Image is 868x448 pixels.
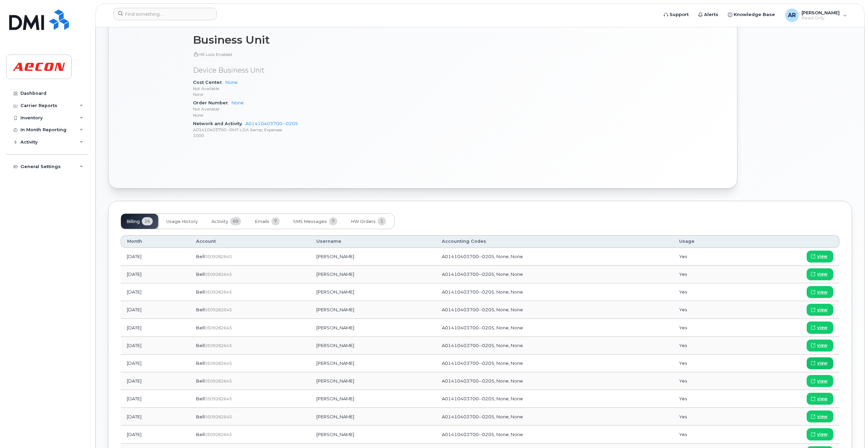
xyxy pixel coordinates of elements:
[121,372,190,390] td: [DATE]
[121,283,190,301] td: [DATE]
[121,425,190,443] td: [DATE]
[802,10,840,15] span: [PERSON_NAME]
[817,289,827,295] span: view
[807,322,833,333] a: view
[193,80,225,85] span: Cost Center
[673,408,742,425] td: Yes
[193,34,449,46] h3: Business Unit
[293,219,327,224] span: SMS Messages
[780,9,852,22] div: Ana Routramourti
[196,307,205,312] span: Bell
[807,428,833,440] a: view
[196,414,205,419] span: Bell
[673,372,742,390] td: Yes
[205,325,232,330] span: 0509282645
[807,286,833,298] a: view
[205,307,232,312] span: 0509282645
[121,408,190,425] td: [DATE]
[310,248,436,266] td: [PERSON_NAME]
[271,217,280,225] span: 7
[310,372,436,390] td: [PERSON_NAME]
[121,301,190,319] td: [DATE]
[310,283,436,301] td: [PERSON_NAME]
[670,11,689,18] span: Support
[442,432,523,437] span: A01410403700--0205, None, None
[802,15,840,21] span: Read Only
[436,235,673,248] th: Accounting Codes
[817,360,827,366] span: view
[205,272,232,277] span: 0509282645
[817,342,827,348] span: view
[193,91,449,97] p: None
[310,319,436,337] td: [PERSON_NAME]
[442,325,523,330] span: A01410403700--0205, None, None
[442,414,523,419] span: A01410403700--0205, None, None
[196,343,205,348] span: Bell
[310,301,436,319] td: [PERSON_NAME]
[205,378,232,384] span: 0509282645
[196,378,205,384] span: Bell
[245,121,298,126] a: A01410403700--0205
[225,80,238,85] a: None
[807,251,833,263] a: view
[205,254,232,259] span: 0509282645
[193,133,449,138] p: 1000
[673,248,742,266] td: Yes
[121,248,190,266] td: [DATE]
[121,319,190,337] td: [DATE]
[817,307,827,313] span: view
[673,319,742,337] td: Yes
[193,100,231,105] span: Order Number
[193,127,449,133] p: A01410403700--PMT LOA &amp; Expenses
[673,355,742,372] td: Yes
[310,408,436,425] td: [PERSON_NAME]
[230,217,241,225] span: 69
[807,268,833,280] a: view
[121,235,190,248] th: Month
[310,390,436,408] td: [PERSON_NAME]
[196,254,205,259] span: Bell
[231,100,244,105] a: None
[673,301,742,319] td: Yes
[807,340,833,352] a: view
[205,396,232,401] span: 0509282645
[817,253,827,259] span: view
[734,11,775,18] span: Knowledge Base
[166,219,198,224] span: Usage History
[193,106,449,112] p: Not Available
[442,396,523,401] span: A01410403700--0205, None, None
[196,432,205,437] span: Bell
[310,337,436,355] td: [PERSON_NAME]
[121,355,190,372] td: [DATE]
[196,360,205,366] span: Bell
[121,337,190,355] td: [DATE]
[190,235,310,248] th: Account
[121,266,190,283] td: [DATE]
[196,289,205,295] span: Bell
[329,217,337,225] span: 7
[351,219,376,224] span: HW Orders
[659,8,693,21] a: Support
[807,304,833,316] a: view
[193,112,449,118] p: None
[121,390,190,408] td: [DATE]
[114,8,217,20] input: Find something...
[310,425,436,443] td: [PERSON_NAME]
[442,307,523,312] span: A01410403700--0205, None, None
[807,357,833,369] a: view
[673,337,742,355] td: Yes
[196,325,205,330] span: Bell
[310,355,436,372] td: [PERSON_NAME]
[193,86,449,91] p: Not Available
[817,271,827,277] span: view
[704,11,718,18] span: Alerts
[807,393,833,405] a: view
[693,8,723,21] a: Alerts
[673,390,742,408] td: Yes
[442,271,523,277] span: A01410403700--0205, None, None
[196,271,205,277] span: Bell
[205,361,232,366] span: 0509282645
[442,254,523,259] span: A01410403700--0205, None, None
[205,414,232,419] span: 0509282645
[205,432,232,437] span: 0509282645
